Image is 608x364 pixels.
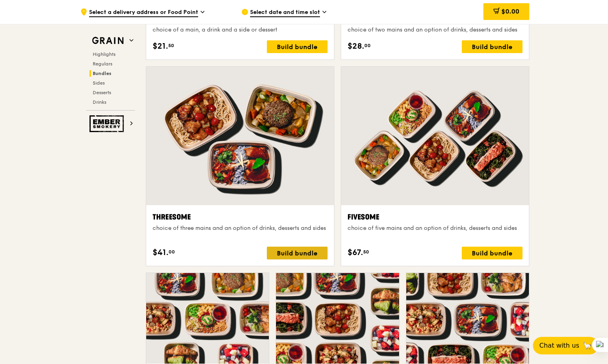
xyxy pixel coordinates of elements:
div: choice of two mains and an option of drinks, desserts and sides [348,26,523,34]
span: Highlights [93,51,115,57]
span: 00 [364,42,371,49]
img: Grain web logo [89,34,126,48]
div: Build bundle [267,247,328,259]
div: Threesome [153,212,328,223]
span: 50 [363,249,369,255]
span: 🦙 [582,341,592,350]
span: $41. [153,247,169,259]
span: $28. [348,40,364,52]
span: 50 [168,42,174,49]
span: Select a delivery address or Food Point [89,8,198,17]
span: Regulars [93,61,112,67]
span: Drinks [93,99,106,105]
div: choice of three mains and an option of drinks, desserts and sides [153,224,328,232]
span: $21. [153,40,168,52]
div: Fivesome [348,212,523,223]
div: Build bundle [462,247,523,259]
img: Ember Smokery web logo [89,115,126,132]
span: $67. [348,247,363,259]
span: Select date and time slot [250,8,320,17]
span: $0.00 [501,8,519,15]
div: choice of five mains and an option of drinks, desserts and sides [348,224,523,232]
span: Chat with us [539,341,579,350]
div: Build bundle [462,40,523,53]
div: Build bundle [267,40,328,53]
span: 00 [169,249,175,255]
button: Chat with us🦙 [533,337,598,354]
span: Desserts [93,90,111,95]
span: Bundles [93,71,111,76]
span: Sides [93,80,105,86]
div: choice of a main, a drink and a side or dessert [153,26,328,34]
